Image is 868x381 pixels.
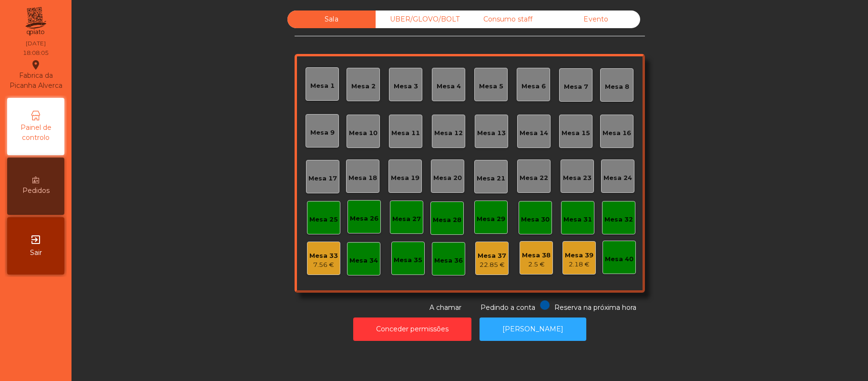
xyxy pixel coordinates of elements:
div: Mesa 20 [433,173,462,183]
div: Mesa 34 [349,256,378,265]
div: Mesa 30 [521,215,550,224]
div: Mesa 16 [602,128,631,138]
div: Mesa 6 [521,82,546,91]
div: Mesa 15 [562,128,590,138]
button: Conceder permissões [353,317,471,341]
div: Sala [287,11,376,28]
div: Mesa 17 [308,174,337,183]
div: Mesa 23 [563,173,592,183]
div: Mesa 35 [394,255,422,265]
div: Mesa 11 [391,128,420,138]
div: Mesa 31 [563,215,592,224]
div: Mesa 10 [349,128,378,138]
div: Mesa 12 [434,128,463,138]
div: Mesa 21 [477,174,505,183]
div: Mesa 36 [434,256,463,265]
div: Evento [552,11,640,28]
div: Mesa 38 [522,251,551,260]
div: Mesa 27 [392,214,421,224]
div: 22.85 € [478,260,506,270]
div: Mesa 24 [603,173,632,183]
div: Mesa 5 [479,82,503,91]
div: Mesa 39 [565,251,593,260]
div: Mesa 29 [477,214,505,224]
div: [DATE] [26,39,46,48]
div: Mesa 28 [433,215,461,225]
img: qpiato [24,5,47,38]
span: Sair [30,248,42,258]
div: Mesa 2 [351,82,376,91]
div: 2.18 € [565,260,593,269]
div: Mesa 3 [394,82,418,91]
div: Mesa 40 [605,254,633,264]
div: Mesa 18 [348,173,377,183]
div: Mesa 19 [391,173,419,183]
div: Mesa 37 [478,251,506,261]
span: Reserva na próxima hora [554,303,636,312]
button: [PERSON_NAME] [480,317,586,341]
div: Mesa 4 [437,82,461,91]
div: UBER/GLOVO/BOLT [376,11,464,28]
div: Mesa 14 [520,128,548,138]
span: Painel de controlo [10,123,62,143]
div: Mesa 1 [310,81,335,91]
div: Mesa 13 [477,128,506,138]
div: Mesa 8 [605,82,629,92]
div: Mesa 25 [309,215,338,224]
div: Mesa 7 [564,82,588,92]
div: Mesa 9 [310,128,335,138]
div: Mesa 32 [604,215,633,224]
span: Pedindo a conta [480,303,535,312]
div: Fabrica da Picanha Alverca [8,59,64,91]
div: 7.56 € [309,260,338,270]
i: exit_to_app [30,234,41,245]
div: Mesa 26 [350,214,378,223]
div: 18:08:05 [23,49,49,57]
div: Consumo staff [464,11,552,28]
i: location_on [30,59,41,71]
span: A chamar [429,303,461,312]
div: Mesa 33 [309,251,338,261]
div: 2.5 € [522,260,551,269]
span: Pedidos [22,186,50,196]
div: Mesa 22 [520,173,548,183]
